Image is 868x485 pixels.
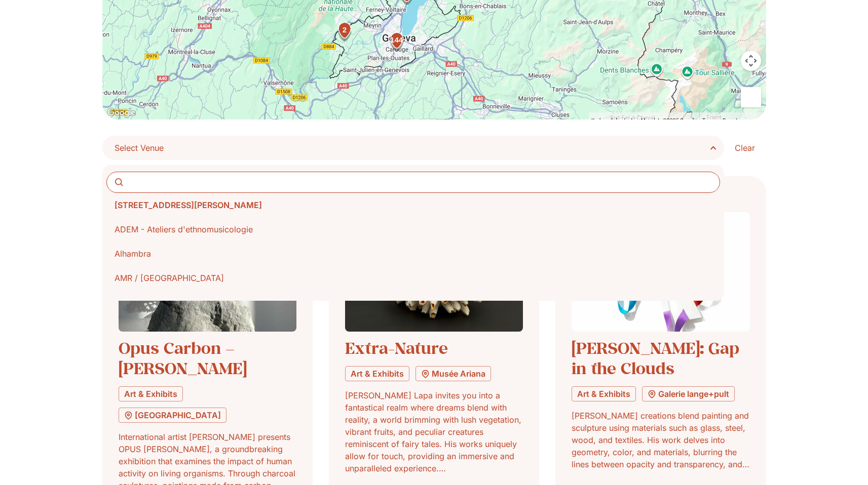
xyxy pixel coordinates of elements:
input: Search [106,172,720,193]
p: [PERSON_NAME] Lapa invites you into a fantastical realm where dreams blend with reality, a world ... [345,389,523,474]
a: [PERSON_NAME]: Gap in the Clouds [572,337,739,379]
div: 144 [386,31,406,52]
span: Map data ©2025 Google [641,117,696,123]
a: Galerie lange+pult [642,386,735,401]
li: AMR / [GEOGRAPHIC_DATA] [106,266,720,290]
button: Keyboard shortcuts [591,112,635,129]
button: Drag Pegman onto the map to open Street View [741,87,761,107]
span: Select Venue [115,141,164,155]
button: Map camera controls [741,51,761,71]
a: Musée Ariana [416,366,491,381]
a: Art & Exhibits [119,386,183,401]
span: Select Venue [115,143,164,153]
p: [PERSON_NAME] creations blend painting and sculpture using materials such as glass, steel, wood, ... [572,410,749,470]
a: Art & Exhibits [345,366,409,381]
a: Clear [724,136,766,160]
img: Google [105,106,138,119]
a: Art & Exhibits [572,386,636,401]
div: 2 [334,21,354,42]
span: Clear [735,142,755,154]
a: Extra-Nature [345,337,448,358]
li: ADEM - Ateliers d'ethnomusicologie [106,217,720,241]
li: andata.ritorno [106,290,720,314]
li: Alhambra [106,241,720,266]
a: [GEOGRAPHIC_DATA] [119,408,227,423]
a: Report a map error [723,117,763,123]
span: Select Venue [115,141,720,155]
a: Opus Carbon – [PERSON_NAME] [119,337,247,379]
a: Open this area in Google Maps (opens a new window) [105,106,138,119]
a: Terms (opens in new tab) [702,117,716,123]
li: [STREET_ADDRESS][PERSON_NAME] [106,193,720,217]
